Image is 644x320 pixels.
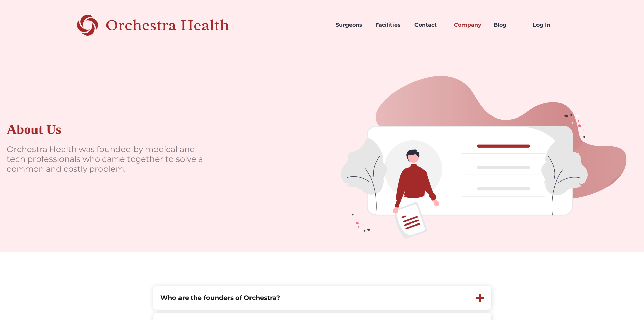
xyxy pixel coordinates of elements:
[7,145,210,174] p: Orchestra Health was founded by medical and tech professionals who came together to solve a commo...
[449,14,488,37] a: Company
[488,14,528,37] a: Blog
[527,14,567,37] a: Log In
[160,294,280,302] strong: Who are the founders of Orchestra?
[322,50,644,252] img: doctors
[409,14,449,37] a: Contact
[77,14,253,37] a: home
[370,14,409,37] a: Facilities
[7,122,61,138] div: About Us
[105,18,253,32] div: Orchestra Health
[330,14,370,37] a: Surgeons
